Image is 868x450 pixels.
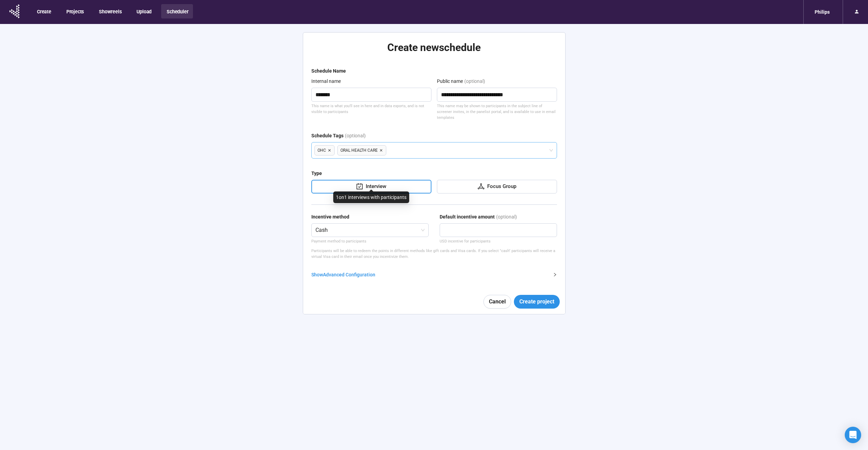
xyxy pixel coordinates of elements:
[333,191,409,203] div: 1on1 interviews with participants
[161,4,193,18] button: Scheduler
[311,67,346,75] div: Schedule Name
[131,4,156,18] button: Upload
[553,273,557,277] span: right
[311,213,349,221] div: Incentive method
[340,147,378,154] span: Oral Health Care
[489,297,506,306] span: Cancel
[311,170,322,177] div: Type
[311,132,344,139] div: Schedule Tags
[363,183,386,191] div: Interview
[93,4,126,18] button: Showreels
[311,271,557,278] div: ShowAdvanced Configuration
[478,183,484,190] span: deployment-unit
[31,4,56,18] button: Create
[440,213,495,221] div: Default incentive amount
[811,5,834,18] div: Philips
[464,77,485,88] div: (optional)
[311,103,431,115] div: This name is what you'll see in here and in data exports, and is not visible to participants
[845,427,861,443] div: Open Intercom Messenger
[311,271,549,278] div: Show Advanced Configuration
[356,183,363,190] span: carry-out
[311,238,429,244] p: Payment method to participants
[440,238,557,244] div: USD incentive for participants
[61,4,89,18] button: Projects
[311,41,557,54] h2: Create new schedule
[318,147,326,154] span: OHC
[437,103,557,121] div: This name may be shown to participants in the subject line of screener invites, in the panelist p...
[437,77,463,85] div: Public name
[519,297,554,306] span: Create project
[483,295,511,309] button: Cancel
[345,132,366,142] div: (optional)
[514,295,560,309] button: Create project
[315,224,425,237] span: Cash
[496,213,517,223] div: (optional)
[311,77,341,85] div: Internal name
[484,183,516,191] div: Focus Group
[311,248,557,260] p: Participants will be able to redeem the points in different methods like gift cards and Visa card...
